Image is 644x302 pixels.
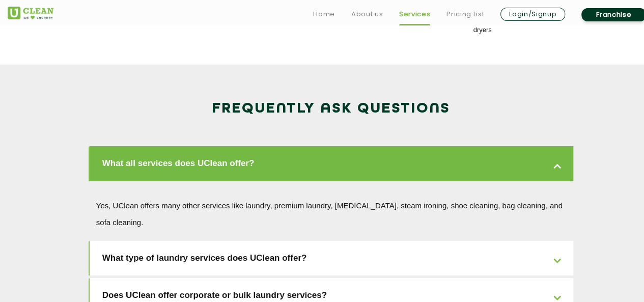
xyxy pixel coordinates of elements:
a: Login/Signup [500,8,565,21]
a: Pricing List [446,8,484,20]
a: Services [399,8,430,20]
a: What all services does UClean offer? [90,146,574,181]
a: What type of laundry services does UClean offer? [90,241,574,276]
a: About us [351,8,383,20]
a: Home [313,8,335,20]
img: UClean Laundry and Dry Cleaning [8,7,53,19]
p: Yes, UClean offers many other services like laundry, premium laundry, [MEDICAL_DATA], steam ironi... [96,197,566,231]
